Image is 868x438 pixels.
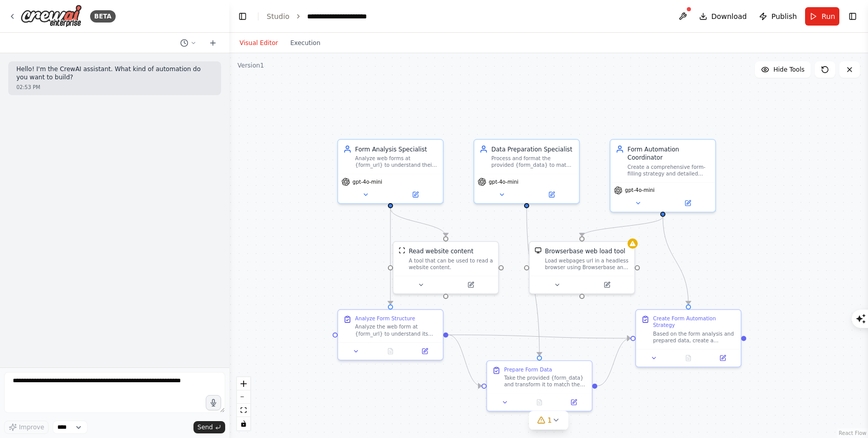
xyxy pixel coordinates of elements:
g: Edge from 587cb4a0-cfd6-4eff-98c0-28f7d032ac77 to bf29cc4d-d292-46ed-8178-b1479857a77d [448,331,482,390]
span: Run [821,11,835,21]
a: Studio [267,12,290,20]
button: Open in side panel [583,280,631,290]
span: gpt-4o-mini [489,179,518,185]
span: Improve [19,423,44,431]
div: ScrapeWebsiteToolRead website contentA tool that can be used to read a website content. [393,241,499,294]
div: Data Preparation SpecialistProcess and format the provided {form_data} to match the exact require... [473,139,580,204]
div: A tool that can be used to read a website content. [409,257,493,271]
button: Switch to previous chat [176,37,201,49]
div: BETA [90,10,116,23]
button: Open in side panel [447,280,495,290]
a: React Flow attribution [839,430,866,436]
button: Open in side panel [664,198,712,208]
g: Edge from d394ba89-db5a-49c0-92a4-4c6058cf9663 to bf29cc4d-d292-46ed-8178-b1479857a77d [523,208,544,356]
g: Edge from cf5fabdf-784d-4101-9347-04a378f8e536 to 587cb4a0-cfd6-4eff-98c0-28f7d032ac77 [386,208,395,304]
button: Hide Tools [755,61,811,78]
div: Read website content [409,247,473,256]
g: Edge from e9f8eabb-8e3f-4c71-a7c2-078df6fe3f73 to 701df7cf-0700-4067-b7f3-e2377a7a52ea [578,217,667,236]
button: Publish [755,7,801,26]
div: Form Analysis Specialist [355,145,438,154]
div: Create a comprehensive form-filling strategy and detailed step-by-step instructions for completin... [627,164,710,178]
img: ScrapeWebsiteTool [399,247,405,254]
button: Open in side panel [410,346,439,356]
button: Improve [4,421,49,434]
div: 02:53 PM [16,83,213,91]
g: Edge from 587cb4a0-cfd6-4eff-98c0-28f7d032ac77 to 63be0655-8e52-490c-b363-bc662b9d9b42 [448,331,631,342]
button: zoom in [237,377,250,390]
div: Version 1 [237,61,264,70]
div: Data Preparation Specialist [491,145,574,154]
span: gpt-4o-mini [353,179,382,185]
div: Form Automation Coordinator [627,145,710,162]
g: Edge from e9f8eabb-8e3f-4c71-a7c2-078df6fe3f73 to 63be0655-8e52-490c-b363-bc662b9d9b42 [659,217,693,304]
div: Create Form Automation Strategy [653,315,735,329]
button: Show right sidebar [845,9,860,24]
div: Load webpages url in a headless browser using Browserbase and return the contents [545,257,630,271]
nav: breadcrumb [267,11,367,21]
span: Download [711,11,747,21]
div: React Flow controls [237,377,250,430]
button: Execution [284,37,327,49]
button: Run [805,7,839,26]
button: Open in side panel [528,189,576,200]
button: zoom out [237,390,250,404]
img: Logo [20,5,82,28]
span: Hide Tools [773,65,805,74]
button: Send [193,421,225,433]
div: Create Form Automation StrategyBased on the form analysis and prepared data, create a comprehensi... [635,309,742,367]
span: 1 [548,415,552,425]
button: Download [695,7,751,26]
span: Publish [771,11,797,21]
div: Take the provided {form_data} and transform it to match the exact requirements identified in the ... [504,375,587,388]
button: Open in side panel [392,189,440,200]
div: Based on the form analysis and prepared data, create a comprehensive automation strategy for form... [653,331,735,344]
div: Prepare Form DataTake the provided {form_data} and transform it to match the exact requirements i... [486,360,593,412]
button: fit view [237,404,250,417]
button: No output available [373,346,408,356]
div: BrowserbaseLoadToolBrowserbase web load toolLoad webpages url in a headless browser using Browser... [529,241,635,294]
button: Visual Editor [233,37,284,49]
button: No output available [522,397,557,407]
button: Start a new chat [205,37,221,49]
button: 1 [529,411,569,430]
img: BrowserbaseLoadTool [535,247,541,254]
div: Analyze the web form at {form_url} to understand its complete structure. Identify all form fields... [355,323,438,337]
div: Prepare Form Data [504,366,552,373]
div: Analyze Form Structure [355,315,415,322]
button: Open in side panel [708,353,737,363]
span: gpt-4o-mini [625,187,655,193]
div: Form Automation CoordinatorCreate a comprehensive form-filling strategy and detailed step-by-step... [610,139,716,212]
button: Open in side panel [559,397,588,407]
div: Process and format the provided {form_data} to match the exact requirements of the analyzed form ... [491,155,574,169]
g: Edge from bf29cc4d-d292-46ed-8178-b1479857a77d to 63be0655-8e52-490c-b363-bc662b9d9b42 [597,334,631,390]
div: Analyze web forms at {form_url} to understand their structure, required fields, field types, and ... [355,155,438,169]
button: Click to speak your automation idea [206,395,221,410]
button: toggle interactivity [237,417,250,430]
button: Hide left sidebar [235,9,250,24]
div: Browserbase web load tool [545,247,625,256]
span: Send [198,423,213,431]
button: No output available [670,353,706,363]
p: Hello! I'm the CrewAI assistant. What kind of automation do you want to build? [16,65,213,81]
div: Form Analysis SpecialistAnalyze web forms at {form_url} to understand their structure, required f... [337,139,444,204]
div: Analyze Form StructureAnalyze the web form at {form_url} to understand its complete structure. Id... [337,309,444,361]
g: Edge from cf5fabdf-784d-4101-9347-04a378f8e536 to 44f958bb-2245-4942-8465-55083d320854 [386,208,450,236]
